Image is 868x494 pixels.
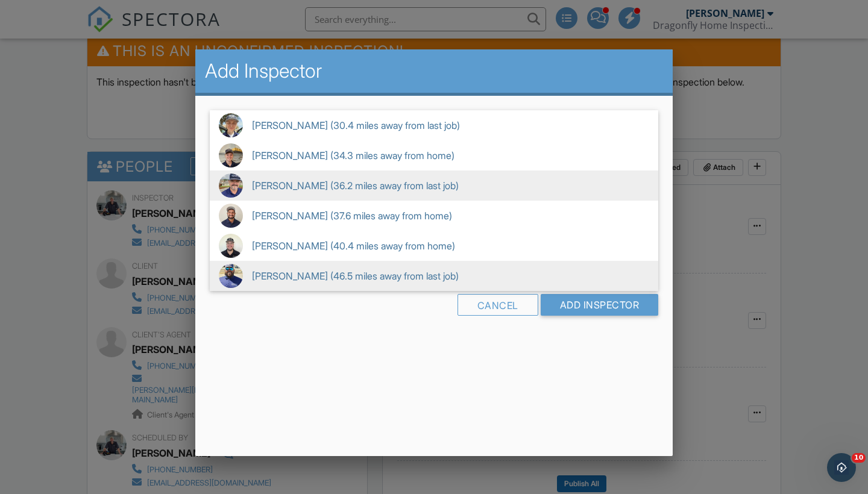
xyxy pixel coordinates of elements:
span: [PERSON_NAME] (46.5 miles away from last job) [210,261,658,291]
input: Add Inspector [541,294,659,316]
span: [PERSON_NAME] (30.4 miles away from last job) [210,110,658,140]
img: d46932e19cda42858004ee7c50556c94.jpeg [219,264,243,288]
span: [PERSON_NAME] (40.4 miles away from home) [210,231,658,261]
span: [PERSON_NAME] (36.2 miles away from last job) [210,170,658,201]
img: 20250818_095905.jpg [219,234,243,258]
span: [PERSON_NAME] (34.3 miles away from home) [210,140,658,170]
img: 20230218_123204.jpg [219,204,243,228]
h2: Add Inspector [205,59,663,83]
img: 20250313_121007.jpg [219,113,243,137]
span: 10 [852,453,866,463]
div: Cancel [458,294,538,316]
iframe: Intercom live chat [827,453,856,482]
span: [PERSON_NAME] (37.6 miles away from home) [210,201,658,231]
img: 281bfae29a2c4d0e93c6a9f4733af76d.jpeg [219,174,243,198]
img: 20250502_125906_resized.jpg [219,143,243,167]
